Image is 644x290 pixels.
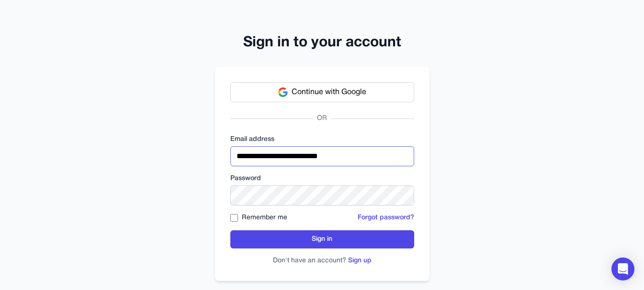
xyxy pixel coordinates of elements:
[242,213,287,223] label: Remember me
[230,230,414,248] button: Sign in
[313,114,331,123] span: OR
[230,135,414,144] label: Email address
[215,34,429,52] h2: Sign in to your account
[348,256,372,266] button: Sign up
[292,86,366,98] span: Continue with Google
[611,258,634,280] div: Open Intercom Messenger
[230,174,414,183] label: Password
[230,82,414,102] button: Continue with Google
[278,87,288,97] img: Google
[358,213,414,223] button: Forgot password?
[230,256,414,266] p: Don't have an account?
